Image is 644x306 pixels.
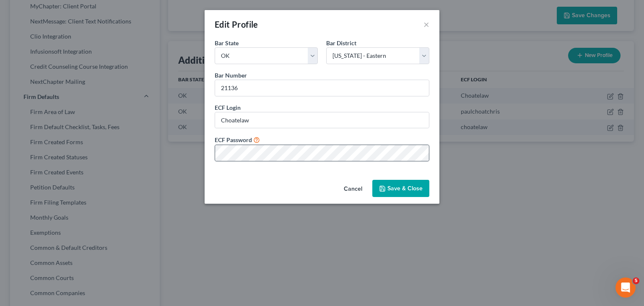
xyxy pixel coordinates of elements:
button: Save & Close [372,180,429,197]
div: Edit Profile [215,18,258,30]
button: × [423,19,429,29]
span: ECF Password [215,136,252,143]
span: ECF Login [215,104,241,111]
span: Bar District [326,39,356,47]
input: # [215,80,429,96]
input: Enter ecf login... [215,112,429,128]
span: 5 [633,277,639,284]
button: Cancel [337,181,369,197]
span: Bar Number [215,72,247,79]
span: Bar State [215,39,239,47]
iframe: Intercom live chat [615,277,636,298]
